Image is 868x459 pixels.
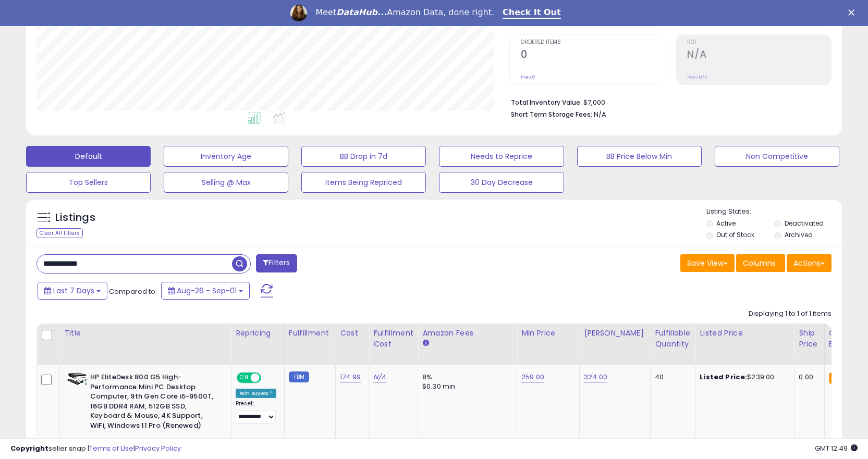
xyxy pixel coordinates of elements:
[10,443,48,453] strong: Copyright
[439,146,564,167] button: Needs to Reprice
[799,373,816,382] div: 0.00
[687,74,707,80] small: Prev: N/A
[687,40,831,45] span: ROI
[373,372,386,382] a: N/A
[10,444,181,454] div: seller snap | |
[700,328,790,339] div: Listed Price
[521,328,575,339] div: Min Price
[680,254,735,272] button: Save View
[655,373,687,382] div: 40
[700,372,747,382] b: Listed Price:
[26,146,151,167] button: Default
[67,373,88,385] img: 41S770qtXUL._SL40_.jpg
[236,400,276,424] div: Preset:
[238,374,251,382] span: ON
[584,372,607,382] a: 324.00
[511,95,824,108] li: $7,000
[511,98,582,107] b: Total Inventory Value:
[700,373,786,382] div: $239.00
[90,373,217,433] b: HP EliteDesk 800 G5 High-Performance Mini PC Desktop Computer, 9th Gen Core i5-9500T, 16GB DDR4 R...
[289,328,331,339] div: Fulfillment
[422,382,509,391] div: $0.30 min
[584,328,646,339] div: [PERSON_NAME]
[290,5,307,21] img: Profile image for Georgie
[743,258,776,268] span: Columns
[848,9,859,16] div: Close
[736,254,785,272] button: Columns
[706,207,842,217] p: Listing States:
[64,328,227,339] div: Title
[716,219,736,228] label: Active
[164,146,288,167] button: Inventory Age
[89,443,133,453] a: Terms of Use
[236,328,280,339] div: Repricing
[301,172,426,193] button: Items Being Repriced
[439,172,564,193] button: 30 Day Decrease
[521,74,535,80] small: Prev: 0
[161,282,250,300] button: Aug-26 - Sep-01
[785,230,813,239] label: Archived
[26,172,151,193] button: Top Sellers
[422,328,512,339] div: Amazon Fees
[521,372,544,382] a: 259.00
[289,371,309,382] small: FBM
[749,309,832,319] div: Displaying 1 to 1 of 1 items
[521,40,665,45] span: Ordered Items
[109,287,157,296] span: Compared to:
[829,373,848,384] small: FBA
[511,110,592,119] b: Short Term Storage Fees:
[787,254,832,272] button: Actions
[55,210,95,225] h5: Listings
[503,7,561,19] a: Check It Out
[315,7,494,18] div: Meet Amazon Data, done right.
[655,328,691,350] div: Fulfillable Quantity
[256,254,297,272] button: Filters
[36,228,83,238] div: Clear All Filters
[38,282,107,300] button: Last 7 Days
[577,146,702,167] button: BB Price Below Min
[164,172,288,193] button: Selling @ Max
[177,286,237,296] span: Aug-26 - Sep-01
[373,328,413,350] div: Fulfillment Cost
[716,230,754,239] label: Out of Stock
[53,286,94,296] span: Last 7 Days
[687,48,831,63] h2: N/A
[301,146,426,167] button: BB Drop in 7d
[594,109,606,119] span: N/A
[715,146,839,167] button: Non Competitive
[785,219,824,228] label: Deactivated
[422,339,429,348] small: Amazon Fees.
[521,48,665,63] h2: 0
[422,373,509,382] div: 8%
[799,328,820,350] div: Ship Price
[336,7,387,17] i: DataHub...
[340,328,364,339] div: Cost
[135,443,181,453] a: Privacy Policy
[340,372,361,382] a: 174.99
[815,443,858,453] span: 2025-09-10 12:49 GMT
[236,389,276,398] div: Win BuyBox *
[260,374,276,382] span: OFF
